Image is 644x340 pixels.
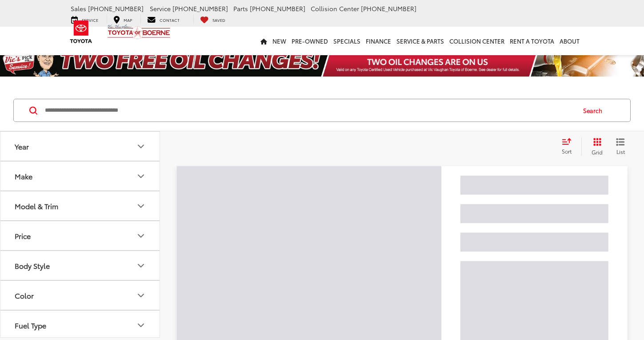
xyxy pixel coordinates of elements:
[363,27,394,55] a: Finance
[609,138,632,155] button: List View
[107,24,171,40] img: Vic Vaughan Toyota of Boerne
[394,27,447,55] a: Service & Parts: Opens in a new tab
[258,27,270,55] a: Home
[15,172,32,180] div: Make
[575,99,615,121] button: Search
[71,4,86,13] span: Sales
[507,27,557,55] a: Rent a Toyota
[0,191,160,220] button: Model & TrimModel & Trim
[15,291,34,300] div: Color
[136,260,146,271] div: Body Style
[557,27,582,55] a: About
[64,17,98,46] img: Toyota
[140,15,186,24] a: Contact
[581,138,609,155] button: Grid View
[592,148,603,156] span: Grid
[15,142,29,150] div: Year
[331,27,363,55] a: Specials
[150,4,171,13] span: Service
[361,4,416,13] span: [PHONE_NUMBER]
[0,132,160,161] button: YearYear
[557,138,581,155] button: Select sort value
[0,311,160,340] button: Fuel TypeFuel Type
[136,171,146,182] div: Make
[212,17,225,23] span: Saved
[64,15,105,24] a: Service
[88,4,144,13] span: [PHONE_NUMBER]
[289,27,331,55] a: Pre-Owned
[107,15,139,24] a: Map
[0,221,160,250] button: PricePrice
[0,281,160,310] button: ColorColor
[0,162,160,190] button: MakeMake
[250,4,305,13] span: [PHONE_NUMBER]
[136,290,146,301] div: Color
[0,251,160,280] button: Body StyleBody Style
[136,141,146,152] div: Year
[15,321,46,329] div: Fuel Type
[562,147,572,155] span: Sort
[15,202,58,210] div: Model & Trim
[616,148,625,155] span: List
[172,4,228,13] span: [PHONE_NUMBER]
[270,27,289,55] a: New
[136,320,146,331] div: Fuel Type
[136,201,146,211] div: Model & Trim
[193,15,232,24] a: My Saved Vehicles
[15,261,50,270] div: Body Style
[44,100,575,121] input: Search by Make, Model, or Keyword
[136,231,146,241] div: Price
[15,231,31,240] div: Price
[447,27,507,55] a: Collision Center
[311,4,359,13] span: Collision Center
[233,4,248,13] span: Parts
